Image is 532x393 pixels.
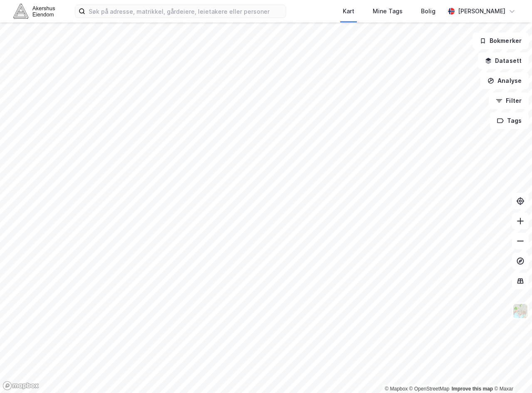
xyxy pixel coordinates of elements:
div: Mine Tags [373,6,403,16]
div: [PERSON_NAME] [458,6,505,16]
iframe: Chat Widget [490,353,532,393]
img: akershus-eiendom-logo.9091f326c980b4bce74ccdd9f866810c.svg [13,4,55,18]
input: Søk på adresse, matrikkel, gårdeiere, leietakere eller personer [85,5,286,17]
div: Bolig [421,6,435,16]
div: Kart [343,6,354,16]
div: Kontrollprogram for chat [490,353,532,393]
